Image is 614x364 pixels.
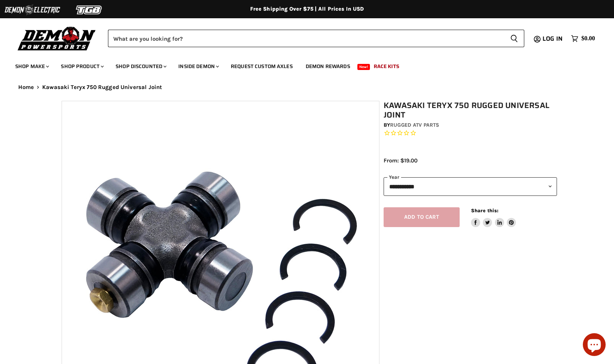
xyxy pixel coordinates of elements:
select: year [384,177,557,196]
span: New! [357,64,370,70]
div: Free Shipping Over $75 | All Prices In USD [3,6,611,13]
aside: Share this: [471,207,516,227]
span: Log in [543,34,563,43]
span: From: $19.00 [384,157,417,164]
a: Shop Make [10,59,54,74]
a: Shop Discounted [110,59,171,74]
h1: Kawasaki Teryx 750 Rugged Universal Joint [384,101,557,120]
a: Home [18,84,34,91]
a: Request Custom Axles [225,59,298,74]
button: Search [504,30,524,47]
span: Share this: [471,208,498,213]
span: Rated 0.0 out of 5 stars 0 reviews [384,129,557,137]
input: Search [108,30,504,47]
img: Demon Powersports [15,25,98,52]
a: Inside Demon [173,59,224,74]
a: Rugged ATV Parts [390,122,439,128]
a: Demon Rewards [300,59,356,74]
ul: Main menu [10,56,593,74]
img: TGB Logo 2 [61,3,118,17]
form: Product [108,30,524,47]
inbox-online-store-chat: Shopify online store chat [581,333,608,358]
nav: Breadcrumbs [3,84,611,91]
a: Shop Product [55,59,108,74]
span: $0.00 [581,35,595,42]
div: by [384,121,557,129]
span: Kawasaki Teryx 750 Rugged Universal Joint [42,84,162,91]
a: $0.00 [567,33,599,44]
a: Race Kits [368,59,405,74]
img: Demon Electric Logo 2 [4,3,61,17]
a: Log in [539,35,567,42]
